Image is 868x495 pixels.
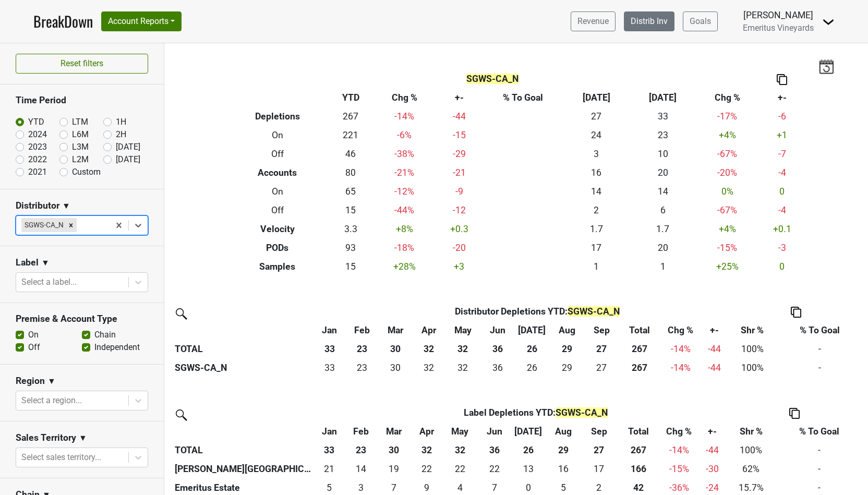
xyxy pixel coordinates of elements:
[378,321,413,340] th: Mar: activate to sort column ascending
[703,361,726,375] div: -44
[701,462,724,476] div: -30
[729,358,776,377] td: 100%
[16,376,45,387] h3: Region
[373,182,436,201] td: -12 %
[373,238,436,257] td: -18 %
[563,88,630,107] th: [DATE]
[328,88,373,107] th: YTD
[620,481,657,494] div: 42
[630,88,696,107] th: [DATE]
[227,201,329,220] th: Off
[619,340,661,358] th: 267
[227,163,329,182] th: Accounts
[444,340,481,358] th: 32
[316,361,344,375] div: 33
[380,462,409,476] div: 19
[624,11,674,31] a: Distrib Inv
[436,107,483,126] td: -44
[696,201,758,220] td: -67 %
[328,126,373,144] td: 221
[348,361,376,375] div: 23
[172,441,314,460] th: TOTAL
[348,481,375,494] div: 3
[414,462,439,476] div: 22
[328,182,373,201] td: 65
[563,107,630,126] td: 27
[444,462,476,476] div: 22
[758,88,806,107] th: +-
[28,141,47,153] label: 2023
[227,182,329,201] th: On
[328,201,373,220] td: 15
[94,341,140,354] label: Independent
[116,116,126,128] label: 1H
[581,422,618,441] th: Sep: activate to sort column ascending
[28,116,44,128] label: YTD
[227,220,329,238] th: Velocity
[172,422,314,441] th: &nbsp;: activate to sort column ascending
[618,460,660,478] th: 165.500
[381,361,411,375] div: 30
[444,321,481,340] th: May: activate to sort column ascending
[16,432,76,443] h3: Sales Territory
[316,462,342,476] div: 21
[583,462,615,476] div: 17
[436,257,483,276] td: +3
[328,220,373,238] td: 3.3
[411,422,442,441] th: Apr: activate to sort column ascending
[442,460,478,478] td: 22
[659,460,698,478] td: -15 %
[729,340,776,358] td: 100%
[550,340,585,358] th: 29
[511,441,546,460] th: 26
[630,238,696,257] td: 20
[436,220,483,238] td: +0.3
[373,257,436,276] td: +28 %
[478,422,511,441] th: Jun: activate to sort column ascending
[659,441,698,460] td: -14 %
[314,358,346,377] td: 33
[444,358,481,377] td: 31.5
[442,422,478,441] th: May: activate to sort column ascending
[563,201,630,220] td: 2
[436,88,483,107] th: +-
[700,321,729,340] th: +-: activate to sort column ascending
[378,358,413,377] td: 30
[563,182,630,201] td: 14
[47,375,56,388] span: ▼
[758,257,806,276] td: 0
[585,321,618,340] th: Sep: activate to sort column ascending
[16,95,148,106] h3: Time Period
[28,329,39,341] label: On
[727,460,776,478] td: 62%
[630,126,696,144] td: 23
[314,441,345,460] th: 33
[373,126,436,144] td: -6 %
[373,88,436,107] th: Chg %
[436,163,483,182] td: -21
[619,321,661,340] th: Total: activate to sort column ascending
[696,238,758,257] td: -15 %
[556,407,608,418] span: SGWS-CA_N
[696,220,758,238] td: +4 %
[380,481,409,494] div: 7
[436,182,483,201] td: -9
[776,358,863,377] td: -
[630,220,696,238] td: 1.7
[630,257,696,276] td: 1
[552,361,582,375] div: 29
[621,361,658,375] div: 267
[618,422,660,441] th: Total: activate to sort column ascending
[481,462,509,476] div: 22
[777,74,787,85] img: Copy to clipboard
[62,200,70,212] span: ▼
[314,321,346,340] th: Jan: activate to sort column ascending
[546,441,581,460] th: 29
[373,163,436,182] td: -21 %
[563,144,630,163] td: 3
[511,422,546,441] th: Jul: activate to sort column ascending
[314,460,345,478] td: 21
[548,462,578,476] div: 16
[758,163,806,182] td: -4
[348,462,375,476] div: 14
